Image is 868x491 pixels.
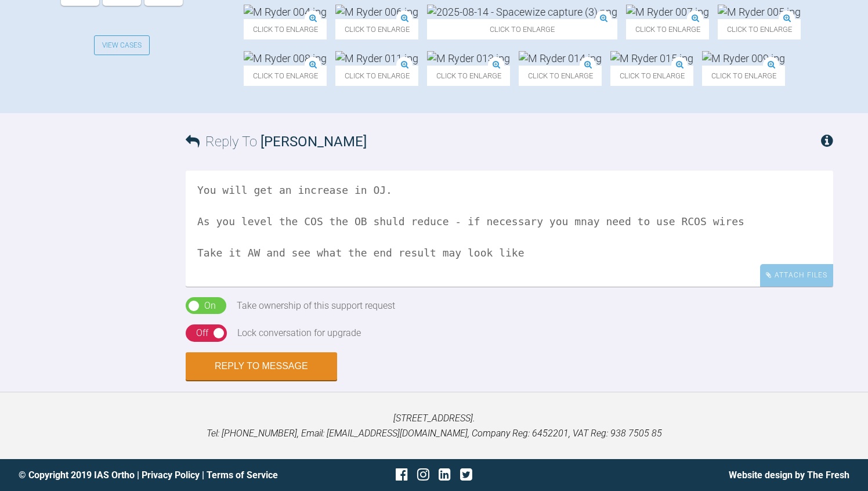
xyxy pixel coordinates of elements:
[19,468,295,483] div: © Copyright 2019 IAS Ortho | |
[729,470,849,481] a: Website design by The Fresh
[427,5,617,19] img: 2025-08-14 - Spacewize capture (3).png
[335,5,418,19] img: M Ryder 006.jpg
[142,470,200,481] a: Privacy Policy
[519,51,602,66] img: M Ryder 014.jpg
[94,35,150,55] a: View Cases
[760,264,833,287] div: Attach Files
[427,51,510,66] img: M Ryder 013.jpg
[519,66,602,86] span: Click to enlarge
[702,66,785,86] span: Click to enlarge
[244,19,327,39] span: Click to enlarge
[207,470,278,481] a: Terms of Service
[244,66,327,86] span: Click to enlarge
[335,51,418,66] img: M Ryder 011.jpg
[186,171,833,287] textarea: You will get an increase in OJ. As you level the COS the OB shuld reduce - if necessary you mnay ...
[19,411,849,441] p: [STREET_ADDRESS]. Tel: [PHONE_NUMBER], Email: [EMAIL_ADDRESS][DOMAIN_NAME], Company Reg: 6452201,...
[718,5,801,19] img: M Ryder 005.jpg
[335,66,418,86] span: Click to enlarge
[626,5,709,19] img: M Ryder 007.jpg
[427,19,617,39] span: Click to enlarge
[427,66,510,86] span: Click to enlarge
[335,19,418,39] span: Click to enlarge
[702,51,785,66] img: M Ryder 009.jpg
[610,51,693,66] img: M Ryder 015.jpg
[244,5,327,19] img: M Ryder 004.jpg
[204,298,216,313] div: On
[244,51,327,66] img: M Ryder 008.jpg
[186,131,367,153] h3: Reply To
[626,19,709,39] span: Click to enlarge
[186,352,337,380] button: Reply to Message
[237,326,361,341] div: Lock conversation for upgrade
[196,326,208,341] div: Off
[237,298,395,313] div: Take ownership of this support request
[610,66,693,86] span: Click to enlarge
[261,133,367,150] span: [PERSON_NAME]
[718,19,801,39] span: Click to enlarge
